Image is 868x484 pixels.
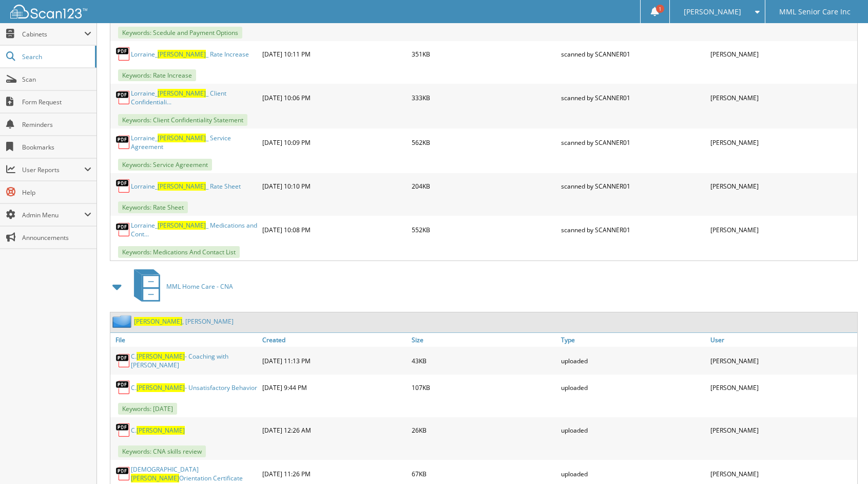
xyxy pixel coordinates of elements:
img: PDF.png [115,46,131,62]
div: 333KB [409,86,558,109]
span: [PERSON_NAME] [137,383,185,392]
a: [PERSON_NAME], [PERSON_NAME] [134,317,234,326]
span: Keywords: Scedule and Payment Options [118,27,242,39]
div: [DATE] 12:26 AM [260,420,409,440]
span: [PERSON_NAME] [158,182,206,191]
img: PDF.png [115,178,131,194]
span: [PERSON_NAME] [131,474,179,482]
div: [PERSON_NAME] [708,218,857,241]
div: scanned by SCANNER01 [558,176,708,196]
a: C.[PERSON_NAME] [131,426,185,435]
div: [DATE] 10:08 PM [260,218,409,241]
a: Lorraine_[PERSON_NAME]_ Rate Sheet [131,182,241,191]
div: scanned by SCANNER01 [558,44,708,64]
a: C.[PERSON_NAME]- Coaching with [PERSON_NAME] [131,352,257,369]
a: Size [409,333,558,347]
img: PDF.png [115,135,131,150]
span: Help [22,188,91,197]
span: MML Senior Care Inc [779,9,851,15]
span: Scan [22,75,91,84]
span: Reminders [22,120,91,129]
a: User [708,333,857,347]
span: [PERSON_NAME] [158,134,206,142]
img: PDF.png [115,353,131,368]
div: [DATE] 10:10 PM [260,176,409,196]
span: MML Home Care - CNA [166,282,233,291]
div: uploaded [558,377,708,398]
div: [PERSON_NAME] [708,349,857,372]
span: Search [22,52,90,61]
span: [PERSON_NAME] [158,50,206,59]
div: 552KB [409,218,558,241]
a: [DEMOGRAPHIC_DATA][PERSON_NAME]Orientation Certificate [131,465,257,482]
div: scanned by SCANNER01 [558,218,708,241]
span: Cabinets [22,30,84,39]
div: [PERSON_NAME] [708,176,857,196]
a: C.[PERSON_NAME]- Unsatisfactory Behavior [131,383,257,392]
a: Created [260,333,409,347]
div: [PERSON_NAME] [708,131,857,154]
img: scan123-logo-white.svg [10,5,87,18]
a: File [110,333,260,347]
img: PDF.png [115,422,131,438]
span: Keywords: Client Confidentiality Statement [118,114,247,126]
span: Form Request [22,98,91,106]
div: [PERSON_NAME] [708,420,857,440]
div: [DATE] 9:44 PM [260,377,409,398]
div: [PERSON_NAME] [708,377,857,398]
div: 43KB [409,349,558,372]
img: PDF.png [115,222,131,237]
img: PDF.png [115,380,131,395]
span: [PERSON_NAME] [684,9,741,15]
div: scanned by SCANNER01 [558,86,708,109]
span: [PERSON_NAME] [137,352,185,361]
div: 562KB [409,131,558,154]
div: scanned by SCANNER01 [558,131,708,154]
span: Keywords: CNA skills review [118,445,206,457]
span: Keywords: Medications And Contact List [118,246,240,258]
img: PDF.png [115,90,131,105]
a: Lorraine_[PERSON_NAME]_ Client Confidentiali... [131,89,257,106]
span: Bookmarks [22,143,91,152]
div: [DATE] 10:11 PM [260,44,409,64]
div: [DATE] 10:06 PM [260,86,409,109]
span: Keywords: Rate Sheet [118,201,188,213]
a: Type [558,333,708,347]
span: Keywords: [DATE] [118,403,177,415]
div: 351KB [409,44,558,64]
iframe: Chat Widget [817,435,868,484]
div: uploaded [558,349,708,372]
span: User Reports [22,165,84,174]
span: Announcements [22,233,91,242]
div: [PERSON_NAME] [708,44,857,64]
div: 107KB [409,377,558,398]
div: 26KB [409,420,558,440]
span: Keywords: Service Agreement [118,159,212,171]
span: [PERSON_NAME] [137,426,185,435]
span: Admin Menu [22,211,84,219]
span: [PERSON_NAME] [158,89,206,98]
span: 1 [656,5,664,13]
div: uploaded [558,420,708,440]
div: [PERSON_NAME] [708,86,857,109]
a: Lorraine_[PERSON_NAME]_ Rate Increase [131,50,249,59]
div: [DATE] 10:09 PM [260,131,409,154]
img: folder2.png [112,315,134,328]
a: Lorraine_[PERSON_NAME]_ Service Agreement [131,134,257,151]
img: PDF.png [115,466,131,481]
span: Keywords: Rate Increase [118,69,196,81]
a: Lorraine_[PERSON_NAME]_ Medications and Cont... [131,221,257,238]
div: 204KB [409,176,558,196]
span: [PERSON_NAME] [158,221,206,230]
a: MML Home Care - CNA [128,266,233,307]
span: [PERSON_NAME] [134,317,182,326]
div: [DATE] 11:13 PM [260,349,409,372]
